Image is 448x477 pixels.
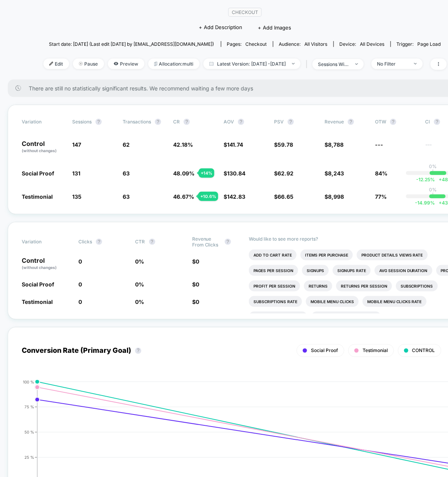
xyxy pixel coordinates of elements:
span: CONTROL [412,348,435,354]
span: (without changes) [22,265,57,270]
span: 0 [78,258,82,265]
li: Pages Per Session [249,265,298,276]
button: ? [96,239,102,245]
span: + Add Images [258,24,291,31]
span: CHECKOUT [228,8,262,17]
span: Variation [22,119,64,125]
p: | [432,169,434,175]
p: | [432,193,434,198]
span: 135 [72,193,82,200]
span: 130.84 [227,170,245,177]
span: AOV [224,119,234,125]
span: 0 % [135,258,144,265]
span: Revenue From Clicks [192,236,221,248]
span: 0 [78,281,82,288]
span: $ [192,298,199,305]
span: Social Proof [22,170,54,177]
img: edit [49,62,53,66]
span: Revenue [325,119,344,125]
div: Audience: [279,41,328,47]
li: Items Per Purchase [300,250,353,260]
div: No Filter [377,61,408,67]
span: 59.78 [278,141,293,148]
span: 84% [375,170,387,177]
p: 0% [429,163,437,169]
span: Transactions [123,119,151,125]
span: Page Load [418,41,441,47]
button: ? [96,119,102,125]
p: Control [22,257,71,271]
span: Start date: [DATE] (Last edit [DATE] by [EMAIL_ADDRESS][DOMAIN_NAME]) [49,41,214,47]
span: -14.99 % [415,200,435,206]
li: Desktop Menu (hover) Rate [311,312,381,323]
div: sessions with impression [318,61,349,67]
div: Trigger: [397,41,441,47]
span: + [439,200,442,206]
img: end [292,63,295,64]
span: Edit [43,59,69,69]
img: rebalance [154,62,157,66]
li: Avg Session Duration [375,265,432,276]
span: 8,998 [328,193,344,200]
span: $ [192,258,199,265]
img: end [414,63,417,64]
p: 0% [429,187,437,193]
span: CTR [135,239,145,245]
span: PSV [274,119,284,125]
button: ? [184,119,190,125]
div: Pages: [227,41,267,47]
button: ? [238,119,244,125]
span: 42.18 % [173,141,193,148]
span: Social Proof [311,348,338,354]
span: Sessions [72,119,92,125]
span: 77% [375,193,387,200]
li: Mobile Menu Clicks [306,296,359,307]
li: Profit Per Session [249,281,300,291]
span: $ [325,170,344,177]
span: 0 [196,281,199,288]
div: + 14 % [199,168,214,178]
li: Add To Cart Rate [249,250,297,260]
span: OTW [375,119,418,125]
span: --- [375,141,383,148]
span: 147 [72,141,81,148]
button: ? [155,119,161,125]
span: $ [325,141,344,148]
span: Social Proof [22,281,54,288]
span: Device: [333,41,391,47]
span: $ [274,193,293,200]
span: 142.83 [227,193,245,200]
span: 141.74 [227,141,243,148]
div: + 10.6 % [198,192,218,201]
span: $ [224,193,245,200]
tspan: 100 % [23,380,34,384]
li: Mobile Menu Clicks Rate [363,296,427,307]
tspan: 50 % [24,430,34,434]
span: 0 [196,258,199,265]
li: Product Details Views Rate [357,250,428,260]
li: Returns [304,281,332,291]
li: Subscriptions Rate [249,296,302,307]
li: Signups Rate [333,265,371,276]
span: 46.67 % [173,193,194,200]
span: all devices [360,41,385,47]
span: 8,243 [328,170,344,177]
li: Desktop Menu (hover) [249,312,307,323]
img: end [355,63,358,65]
span: -12.25 % [416,177,435,182]
span: 62.92 [278,170,293,177]
span: $ [274,141,293,148]
span: Preview [108,59,144,69]
span: Latest Version: [DATE] - [DATE] [203,59,300,69]
span: 131 [72,170,80,177]
span: Pause [73,59,104,69]
span: Allocation: multi [148,59,200,69]
span: $ [192,281,199,288]
li: Signups [302,265,329,276]
span: 63 [123,170,130,177]
span: $ [224,141,243,148]
span: 66.65 [278,193,293,200]
span: | [304,59,313,70]
span: checkout [246,41,267,47]
span: (without changes) [22,148,57,153]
